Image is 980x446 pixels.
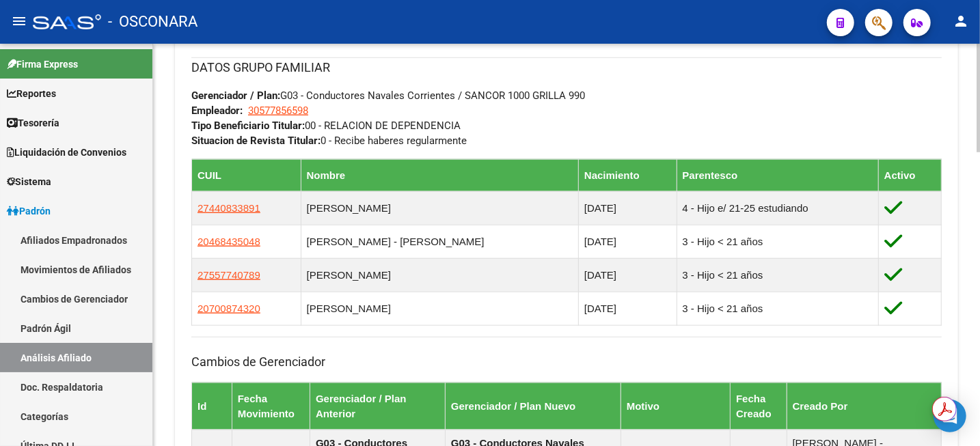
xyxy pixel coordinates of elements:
th: Id [192,382,232,430]
td: [PERSON_NAME] - [PERSON_NAME] [301,225,578,258]
td: [PERSON_NAME] [301,258,578,292]
th: Fecha Movimiento [232,382,310,430]
span: Reportes [7,86,56,101]
span: Tesorería [7,115,59,130]
td: [DATE] [578,225,677,258]
td: 3 - Hijo < 21 años [677,225,878,258]
td: [DATE] [578,191,677,225]
span: 0 - Recibe haberes regularmente [191,135,467,147]
span: Liquidación de Convenios [7,145,126,160]
th: Nombre [301,159,578,191]
th: Creado Por [787,382,941,430]
td: 4 - Hijo e/ 21-25 estudiando [677,191,878,225]
td: [PERSON_NAME] [301,292,578,325]
span: G03 - Conductores Navales Corrientes / SANCOR 1000 GRILLA 990 [191,89,585,102]
h3: Cambios de Gerenciador [191,352,942,372]
h3: DATOS GRUPO FAMILIAR [191,58,942,77]
strong: Tipo Beneficiario Titular: [191,120,305,132]
span: Firma Express [7,57,78,72]
mat-icon: person [953,13,969,29]
span: Sistema [7,174,51,189]
th: Gerenciador / Plan Anterior [310,382,445,430]
span: 20700874320 [198,303,260,314]
td: 3 - Hijo < 21 años [677,258,878,292]
span: Padrón [7,204,51,219]
strong: Empleador: [191,104,243,117]
span: 27557740789 [198,269,260,281]
th: Motivo [621,382,730,430]
strong: Situacion de Revista Titular: [191,135,321,147]
td: [PERSON_NAME] [301,191,578,225]
strong: Gerenciador / Plan: [191,89,280,102]
span: 20468435048 [198,236,260,247]
td: [DATE] [578,292,677,325]
span: 30577856598 [248,104,308,117]
td: [DATE] [578,258,677,292]
th: Parentesco [677,159,878,191]
th: CUIL [192,159,301,191]
span: 51 [191,33,227,45]
td: 3 - Hijo < 21 años [677,292,878,325]
span: 00 - RELACION DE DEPENDENCIA [191,120,461,132]
span: 27440833891 [198,202,260,214]
span: - OSCONARA [108,7,198,37]
th: Activo [878,159,941,191]
th: Nacimiento [578,159,677,191]
th: Gerenciador / Plan Nuevo [445,382,621,430]
th: Fecha Creado [731,382,787,430]
mat-icon: menu [11,13,27,29]
strong: Edad: [191,33,216,45]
